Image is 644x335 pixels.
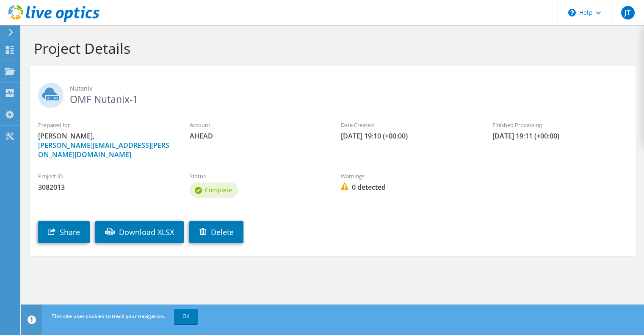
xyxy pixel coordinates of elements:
label: Project ID [38,172,173,180]
label: Status [190,172,324,180]
span: [DATE] 19:11 (+00:00) [492,131,627,141]
span: Complete [205,186,232,194]
a: Delete [189,221,243,243]
span: This site uses cookies to track your navigation. [52,313,165,320]
label: Date Created [341,121,475,129]
label: Finished Processing [492,121,627,129]
label: Prepared for [38,121,173,129]
span: AHEAD [190,131,324,141]
span: [DATE] 19:10 (+00:00) [341,131,475,141]
span: Nutanix [70,84,627,93]
span: [PERSON_NAME], [38,131,173,159]
label: Warnings [341,172,475,180]
span: 0 detected [341,183,475,192]
a: Download XLSX [95,221,184,243]
a: [PERSON_NAME][EMAIL_ADDRESS][PERSON_NAME][DOMAIN_NAME] [38,141,169,159]
label: Account [190,121,324,129]
a: Share [38,221,90,243]
span: JT [621,6,635,19]
h1: Project Details [34,39,627,57]
h2: OMF Nutanix-1 [38,83,627,104]
a: OK [174,309,198,324]
svg: \n [568,9,576,17]
span: 3082013 [38,183,173,192]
